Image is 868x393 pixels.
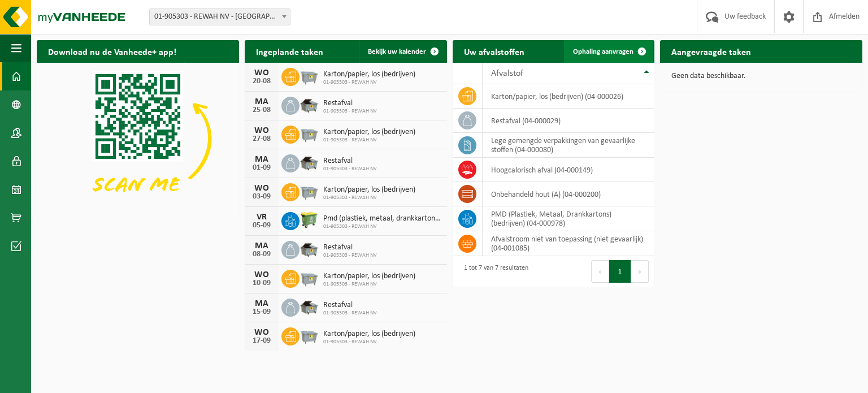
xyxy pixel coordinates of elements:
[323,252,377,259] span: 01-905303 - REWAH NV
[250,68,273,77] div: WO
[323,166,377,172] span: 01-905303 - REWAH NV
[300,297,319,316] img: WB-5000-GAL-GY-01
[300,210,319,230] img: WB-0660-HPE-GN-50
[323,99,377,108] span: Restafval
[300,124,319,143] img: WB-2500-GAL-GY-01
[483,231,655,256] td: afvalstroom niet van toepassing (niet gevaarlijk) (04-001085)
[250,164,273,172] div: 01-09
[671,72,851,80] p: Geen data beschikbaar.
[368,48,426,55] span: Bekijk uw kalender
[250,193,273,201] div: 03-09
[149,8,290,25] span: 01-905303 - REWAH NV - ZANDHOVEN
[453,40,536,62] h2: Uw afvalstoffen
[483,109,655,133] td: restafval (04-000029)
[609,260,631,283] button: 1
[250,251,273,258] div: 08-09
[323,128,415,137] span: Karton/papier, los (bedrijven)
[591,260,609,283] button: Previous
[660,40,762,62] h2: Aangevraagde taken
[323,79,415,86] span: 01-905303 - REWAH NV
[323,243,377,252] span: Restafval
[250,77,273,85] div: 20-08
[483,182,655,206] td: onbehandeld hout (A) (04-000200)
[483,206,655,231] td: PMD (Plastiek, Metaal, Drankkartons) (bedrijven) (04-000978)
[483,84,655,109] td: karton/papier, los (bedrijven) (04-000026)
[359,40,446,63] a: Bekijk uw kalender
[250,106,273,114] div: 25-08
[250,126,273,135] div: WO
[250,337,273,345] div: 17-09
[300,153,319,172] img: WB-5000-GAL-GY-01
[300,268,319,287] img: WB-2500-GAL-GY-01
[250,184,273,193] div: WO
[250,270,273,279] div: WO
[250,308,273,316] div: 15-09
[323,339,415,346] span: 01-905303 - REWAH NV
[250,279,273,287] div: 10-09
[37,63,239,214] img: Download de VHEPlus App
[564,40,653,63] a: Ophaling aanvragen
[250,135,273,143] div: 27-08
[300,95,319,114] img: WB-5000-GAL-GY-01
[250,213,273,222] div: VR
[323,195,415,201] span: 01-905303 - REWAH NV
[300,239,319,258] img: WB-5000-GAL-GY-01
[491,69,523,78] span: Afvalstof
[250,155,273,164] div: MA
[300,326,319,345] img: WB-2500-GAL-GY-01
[573,48,633,55] span: Ophaling aanvragen
[631,260,649,283] button: Next
[323,185,415,195] span: Karton/papier, los (bedrijven)
[323,70,415,79] span: Karton/papier, los (bedrijven)
[250,328,273,337] div: WO
[323,223,441,230] span: 01-905303 - REWAH NV
[150,9,290,25] span: 01-905303 - REWAH NV - ZANDHOVEN
[323,310,377,317] span: 01-905303 - REWAH NV
[37,40,188,62] h2: Download nu de Vanheede+ app!
[250,299,273,308] div: MA
[323,272,415,281] span: Karton/papier, los (bedrijven)
[483,158,655,182] td: hoogcalorisch afval (04-000149)
[458,259,528,284] div: 1 tot 7 van 7 resultaten
[323,301,377,310] span: Restafval
[250,97,273,106] div: MA
[250,222,273,230] div: 05-09
[245,40,335,62] h2: Ingeplande taken
[483,133,655,158] td: lege gemengde verpakkingen van gevaarlijke stoffen (04-000080)
[300,182,319,201] img: WB-2500-GAL-GY-01
[323,214,441,223] span: Pmd (plastiek, metaal, drankkartons) (bedrijven)
[300,66,319,85] img: WB-2500-GAL-GY-01
[250,241,273,251] div: MA
[323,330,415,339] span: Karton/papier, los (bedrijven)
[323,108,377,115] span: 01-905303 - REWAH NV
[323,137,415,144] span: 01-905303 - REWAH NV
[323,281,415,288] span: 01-905303 - REWAH NV
[323,157,377,166] span: Restafval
